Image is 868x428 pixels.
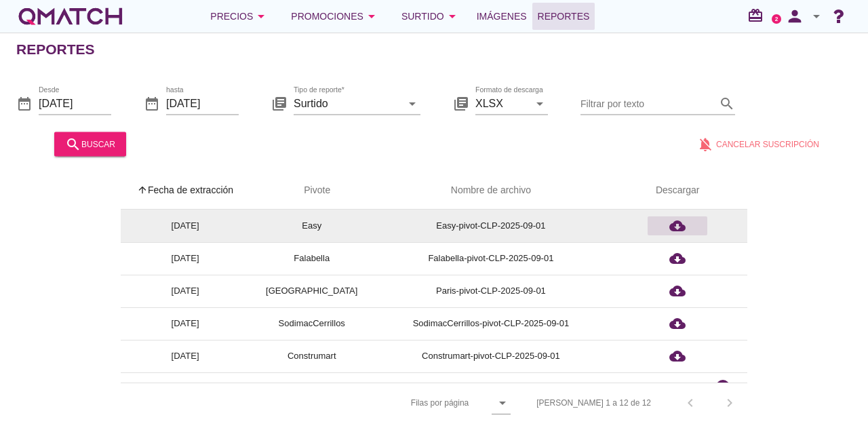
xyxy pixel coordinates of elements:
td: [PERSON_NAME]-pivot-CLP-2025-09-01 [374,372,608,405]
th: Nombre de archivo: Not sorted. [374,172,608,210]
div: buscar [65,136,115,152]
input: hasta [166,92,239,114]
div: Promociones [291,8,380,24]
a: Reportes [532,3,595,30]
text: 2 [775,16,778,22]
i: arrow_drop_down [808,8,825,24]
button: Precios [199,3,280,30]
td: Falabella [250,242,374,275]
i: date_range [144,95,160,111]
i: library_books [271,95,288,111]
input: Tipo de reporte* [294,92,401,114]
i: search [719,95,735,111]
td: [DATE] [121,372,250,405]
td: [DATE] [121,340,250,372]
i: library_books [453,95,469,111]
td: [DATE] [121,210,250,242]
i: arrow_drop_down [494,395,511,411]
th: Pivote: Not sorted. Activate to sort ascending. [250,172,374,210]
i: cloud_download [669,218,686,234]
td: [DATE] [121,307,250,340]
td: Paris-pivot-CLP-2025-09-01 [374,275,608,307]
i: arrow_drop_down [444,8,460,24]
button: Cancelar suscripción [686,132,830,156]
i: arrow_drop_down [404,95,420,111]
a: Imágenes [471,3,532,30]
i: person [781,7,808,26]
i: notifications_off [697,136,716,152]
td: Ripley [250,372,374,405]
h2: Reportes [16,39,95,60]
th: Fecha de extracción: Sorted ascending. Activate to sort descending. [121,172,250,210]
span: Cancelar suscripción [716,138,819,150]
td: [DATE] [121,275,250,307]
button: buscar [54,132,126,156]
td: Easy-pivot-CLP-2025-09-01 [374,210,608,242]
div: Surtido [401,8,460,24]
i: cloud_download [669,283,686,299]
span: Imágenes [477,8,527,24]
i: date_range [16,95,33,111]
div: [PERSON_NAME] 1 a 12 de 12 [536,397,651,409]
td: Easy [250,210,374,242]
input: Formato de descarga [475,92,529,114]
td: [DATE] [121,242,250,275]
td: Construmart [250,340,374,372]
input: Desde [39,92,111,114]
i: arrow_drop_down [253,8,269,24]
div: Archivo no disponible [624,382,708,395]
th: Descargar: Not sorted. [608,172,747,210]
i: cloud_download [669,250,686,267]
a: 2 [772,14,781,24]
button: Promociones [280,3,391,30]
td: [GEOGRAPHIC_DATA] [250,275,374,307]
i: redeem [747,7,769,24]
i: cloud_download [669,348,686,364]
a: white-qmatch-logo [16,3,125,30]
td: SodimacCerrillos-pivot-CLP-2025-09-01 [374,307,608,340]
input: Filtrar por texto [580,92,716,114]
td: Construmart-pivot-CLP-2025-09-01 [374,340,608,372]
i: search [65,136,81,152]
i: cloud_download [669,315,686,332]
button: Surtido [391,3,471,30]
div: Filas por página [275,383,511,423]
i: arrow_upward [137,184,148,195]
td: Falabella-pivot-CLP-2025-09-01 [374,242,608,275]
td: SodimacCerrillos [250,307,374,340]
i: arrow_drop_down [532,95,548,111]
span: Reportes [538,8,590,24]
i: arrow_drop_down [363,8,380,24]
div: Precios [210,8,269,24]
